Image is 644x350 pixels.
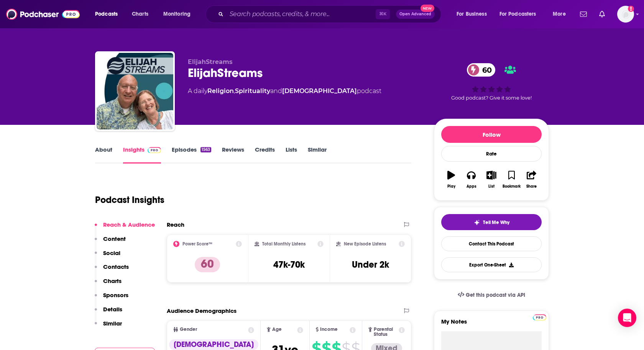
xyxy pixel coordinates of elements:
[200,147,211,152] div: 1563
[167,307,237,314] h2: Audience Demographics
[163,9,191,20] span: Monitoring
[227,8,376,20] input: Search podcasts, credits, & more...
[103,320,122,327] p: Similar
[399,12,431,16] span: Open Advanced
[451,8,496,20] button: open menu
[272,327,282,332] span: Age
[526,184,537,189] div: Share
[95,306,122,320] button: Details
[374,327,398,337] span: Parental Status
[553,9,566,20] span: More
[95,221,155,235] button: Reach & Audience
[628,6,634,12] svg: Add a profile image
[182,241,212,247] h2: Power Score™
[95,277,122,291] button: Charts
[195,257,220,272] p: 60
[617,6,634,23] span: Logged in as heidi.egloff
[158,8,200,20] button: open menu
[441,236,542,251] a: Contact This Podcast
[95,235,126,249] button: Content
[499,9,536,20] span: For Podcasters
[95,291,128,306] button: Sponsors
[188,87,381,96] div: A daily podcast
[467,63,496,77] a: 60
[533,313,546,321] a: Pro website
[235,87,270,95] a: Spirituality
[103,263,129,270] p: Contacts
[273,259,305,270] h3: 47k-70k
[474,219,480,226] img: tell me why sparkle
[441,126,542,143] button: Follow
[132,9,148,20] span: Charts
[434,58,549,106] div: 60Good podcast? Give it some love!
[522,166,542,193] button: Share
[441,257,542,272] button: Export One-Sheet
[452,286,531,304] a: Get this podcast via API
[103,291,128,299] p: Sponsors
[466,292,525,298] span: Get this podcast via API
[286,146,297,164] a: Lists
[451,95,532,101] span: Good podcast? Give it some love!
[222,146,244,164] a: Reviews
[95,249,120,263] button: Social
[441,318,542,331] label: My Notes
[447,184,455,189] div: Play
[234,87,235,95] span: ,
[467,184,476,189] div: Apps
[95,263,129,277] button: Contacts
[441,214,542,230] button: tell me why sparkleTell Me Why
[618,309,636,327] div: Open Intercom Messenger
[501,166,521,193] button: Bookmark
[503,184,521,189] div: Bookmark
[352,259,389,270] h3: Under 2k
[282,87,357,95] a: [DEMOGRAPHIC_DATA]
[596,8,608,21] a: Show notifications dropdown
[308,146,327,164] a: Similar
[103,249,120,257] p: Social
[320,327,338,332] span: Income
[213,5,449,23] div: Search podcasts, credits, & more...
[441,146,542,162] div: Rate
[376,9,390,19] span: ⌘ K
[481,166,501,193] button: List
[457,9,487,20] span: For Business
[547,8,575,20] button: open menu
[95,9,118,20] span: Podcasts
[488,184,495,189] div: List
[103,221,155,228] p: Reach & Audience
[95,146,112,164] a: About
[483,219,509,226] span: Tell Me Why
[172,146,211,164] a: Episodes1563
[396,10,435,19] button: Open AdvancedNew
[461,166,481,193] button: Apps
[6,7,80,21] img: Podchaser - Follow, Share and Rate Podcasts
[127,8,153,20] a: Charts
[95,320,122,334] button: Similar
[262,241,306,247] h2: Total Monthly Listens
[180,327,197,332] span: Gender
[344,241,386,247] h2: New Episode Listens
[103,306,122,313] p: Details
[188,58,233,65] span: ElijahStreams
[421,5,434,12] span: New
[577,8,590,21] a: Show notifications dropdown
[533,314,546,321] img: Podchaser Pro
[169,339,258,350] div: [DEMOGRAPHIC_DATA]
[123,146,161,164] a: InsightsPodchaser Pro
[617,6,634,23] button: Show profile menu
[441,166,461,193] button: Play
[103,277,122,285] p: Charts
[270,87,282,95] span: and
[103,235,126,242] p: Content
[617,6,634,23] img: User Profile
[495,8,547,20] button: open menu
[475,63,496,77] span: 60
[148,147,161,153] img: Podchaser Pro
[90,8,128,20] button: open menu
[95,194,164,206] h1: Podcast Insights
[97,53,173,129] img: ElijahStreams
[255,146,275,164] a: Credits
[207,87,234,95] a: Religion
